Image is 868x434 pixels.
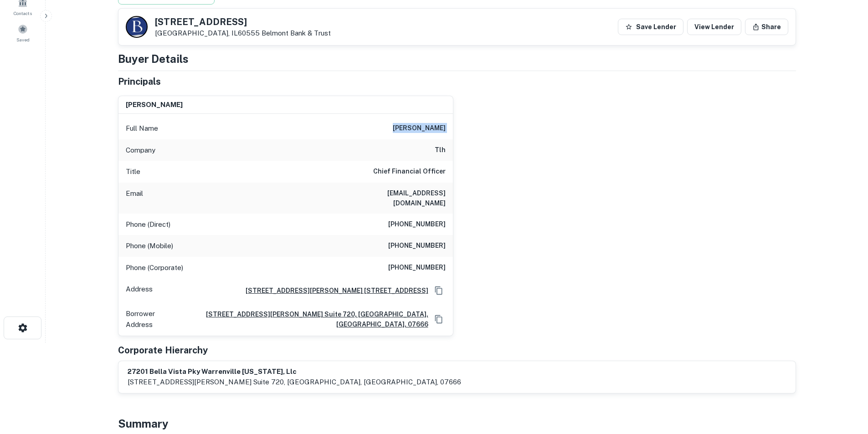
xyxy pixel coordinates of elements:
button: Copy Address [432,284,446,297]
div: Sending borrower request to AI... [107,30,175,43]
h6: Chief Financial Officer [373,166,446,177]
p: Borrower Address [126,308,172,330]
p: Title [126,166,140,177]
h6: tlh [435,145,446,156]
p: Full Name [126,123,158,134]
h6: [EMAIL_ADDRESS][DOMAIN_NAME] [336,188,446,208]
button: Save Lender [618,19,683,35]
h6: 27201 bella vista pky warrenville [US_STATE], llc [128,367,461,377]
h5: [STREET_ADDRESS] [155,17,331,26]
a: Saved [3,20,43,45]
h6: [PERSON_NAME] [393,123,446,134]
p: Phone (Direct) [126,219,170,230]
h6: [PERSON_NAME] [126,100,183,110]
iframe: Chat Widget [822,361,868,405]
p: Phone (Corporate) [126,262,183,273]
a: Belmont Bank & Trust [262,29,331,37]
a: View Lender [687,19,741,35]
h6: [PHONE_NUMBER] [388,262,446,273]
h6: [PHONE_NUMBER] [388,219,446,230]
h5: Corporate Hierarchy [118,343,208,357]
p: Email [126,188,143,208]
a: [STREET_ADDRESS][PERSON_NAME] suite 720, [GEOGRAPHIC_DATA], [GEOGRAPHIC_DATA], 07666 [175,309,428,329]
span: Contacts [14,10,32,17]
p: [STREET_ADDRESS][PERSON_NAME] suite 720, [GEOGRAPHIC_DATA], [GEOGRAPHIC_DATA], 07666 [128,377,461,388]
p: Address [126,284,153,297]
button: Copy Address [432,312,446,326]
a: [STREET_ADDRESS][PERSON_NAME] [STREET_ADDRESS] [238,286,428,296]
span: Saved [16,36,30,43]
h5: Principals [118,75,161,88]
p: Phone (Mobile) [126,240,173,251]
p: [GEOGRAPHIC_DATA], IL60555 [155,29,331,37]
h4: Buyer Details [118,51,189,67]
h6: [PHONE_NUMBER] [388,240,446,251]
p: Company [126,145,155,156]
h4: Summary [118,415,796,432]
button: Share [745,19,788,35]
